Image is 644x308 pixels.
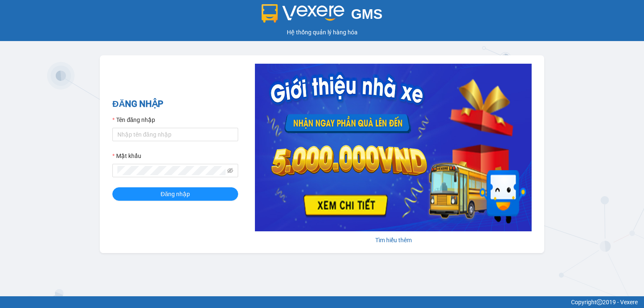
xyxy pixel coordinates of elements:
[597,299,602,305] span: copyright
[112,97,238,111] h2: ĐĂNG NHẬP
[112,187,238,201] button: Đăng nhập
[351,6,382,22] span: GMS
[262,13,383,19] a: GMS
[6,298,638,307] div: Copyright 2019 - Vexere
[262,4,345,23] img: logo 2
[112,151,141,160] label: Mật khẩu
[255,64,532,231] img: banner-0
[117,166,226,175] input: Mật khẩu
[112,128,238,141] input: Tên đăng nhập
[255,236,532,245] div: Tìm hiểu thêm
[227,168,233,173] span: eye-invisible
[161,189,190,199] span: Đăng nhập
[2,28,642,37] div: Hệ thống quản lý hàng hóa
[112,115,155,124] label: Tên đăng nhập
